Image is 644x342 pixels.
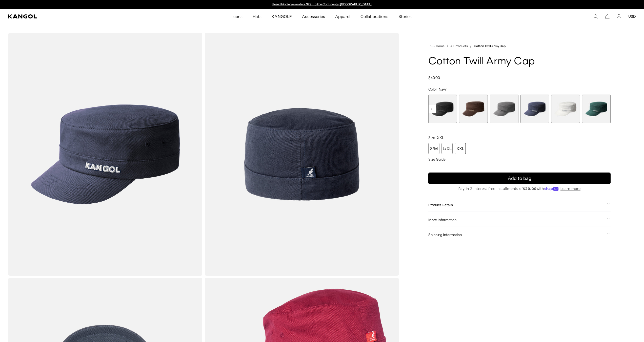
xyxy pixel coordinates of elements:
[205,33,399,276] img: color-navy
[272,2,372,6] a: Free Shipping on orders $79+ to the Continental [GEOGRAPHIC_DATA]
[520,95,549,123] label: Navy
[428,87,437,92] span: Color
[267,9,297,24] a: KANGOLF
[428,143,439,154] div: S/M
[393,9,417,24] a: Stories
[428,157,446,162] span: Size Guide
[355,9,393,24] a: Collaborations
[227,9,248,24] a: Icons
[490,95,518,123] label: Grey
[455,143,466,154] div: XXL
[428,232,605,237] span: Shipping Information
[437,135,444,140] span: XXL
[253,9,261,24] span: Hats
[593,14,598,19] summary: Search here
[428,173,611,184] button: Add to bag
[428,56,611,67] h1: Cotton Twill Army Cap
[232,9,243,24] span: Icons
[335,9,350,24] span: Apparel
[330,9,355,24] a: Apparel
[605,14,610,19] button: Cart
[582,95,611,123] div: 9 of 9
[628,14,636,19] button: USD
[428,135,435,140] span: Size
[270,3,374,7] div: 1 of 2
[398,9,412,24] span: Stories
[468,43,472,49] li: /
[551,95,580,123] div: 8 of 9
[459,95,488,123] div: 5 of 9
[270,3,374,7] div: Announcement
[508,175,531,182] span: Add to bag
[582,95,611,123] label: Pine
[428,218,605,222] span: More Information
[450,44,468,48] a: All Products
[428,95,457,123] label: Black
[445,43,448,49] li: /
[428,43,611,49] nav: breadcrumbs
[520,95,549,123] div: 7 of 9
[617,14,621,19] a: Account
[360,9,388,24] span: Collaborations
[441,143,453,154] div: L/XL
[428,203,605,207] span: Product Details
[270,3,374,7] slideshow-component: Announcement bar
[8,14,154,18] a: Kangol
[297,9,330,24] a: Accessories
[428,75,440,80] span: $40.00
[551,95,580,123] label: White
[248,9,267,24] a: Hats
[302,9,325,24] span: Accessories
[430,44,445,48] a: Home
[428,95,457,123] div: 4 of 9
[435,44,445,48] span: Home
[439,87,447,92] span: Navy
[272,9,292,24] span: KANGOLF
[8,33,203,276] img: color-navy
[474,44,506,48] a: Cotton Twill Army Cap
[459,95,488,123] label: Brown
[490,95,518,123] div: 6 of 9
